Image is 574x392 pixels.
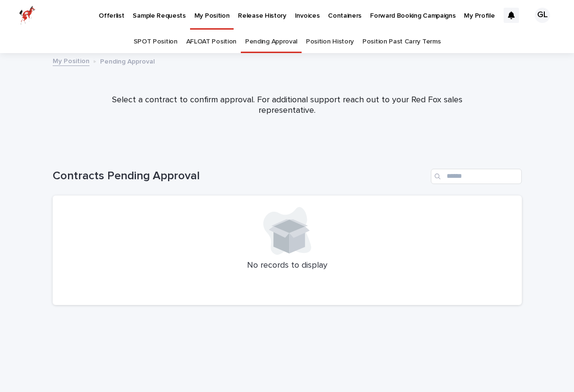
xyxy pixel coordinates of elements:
[431,169,522,184] input: Search
[306,31,354,53] a: Position History
[64,261,510,271] p: No records to display
[535,8,550,23] div: GL
[134,31,178,53] a: SPOT Position
[96,95,479,116] p: Select a contract to confirm approval. For additional support reach out to your Red Fox sales rep...
[186,31,236,53] a: AFLOAT Position
[362,31,440,53] a: Position Past Carry Terms
[100,55,155,66] p: Pending Approval
[53,169,427,183] h1: Contracts Pending Approval
[245,31,297,53] a: Pending Approval
[53,55,90,66] a: My Position
[19,6,35,25] img: zttTXibQQrCfv9chImQE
